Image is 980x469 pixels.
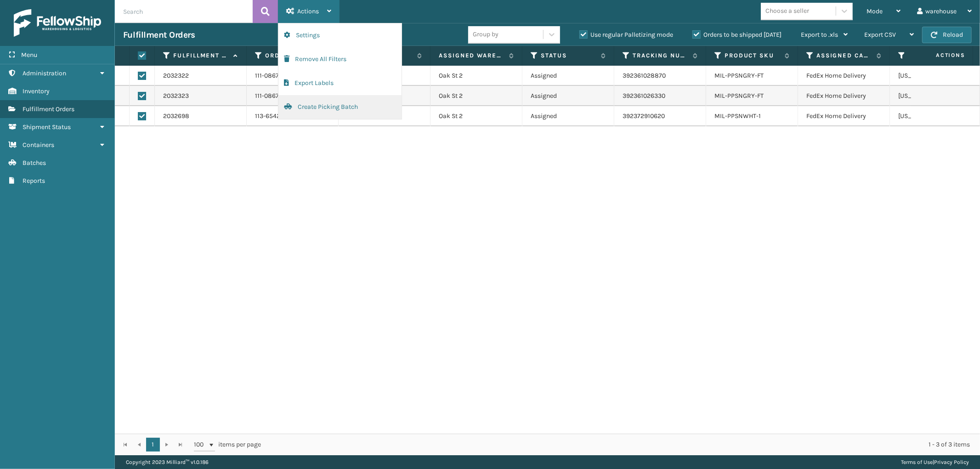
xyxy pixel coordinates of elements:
label: Orders to be shipped [DATE] [692,31,782,39]
a: MIL-PPSNWHT-1 [714,112,761,120]
a: 2032698 [163,112,189,121]
label: Assigned Warehouse [439,51,504,60]
td: Assigned [522,66,614,86]
button: Settings [278,23,402,47]
span: Shipment Status [23,123,71,131]
span: Export CSV [864,31,896,39]
label: Product SKU [725,51,780,60]
td: FedEx Home Delivery [798,86,890,106]
span: Containers [23,141,54,149]
label: Fulfillment Order Id [173,51,229,60]
div: | [901,455,969,469]
span: Actions [907,48,971,63]
div: 1 - 3 of 3 items [274,440,970,449]
button: Create Picking Batch [278,95,402,119]
td: Assigned [522,106,614,126]
a: Terms of Use [901,459,933,465]
span: Mode [867,7,883,15]
td: 111-0867322-9972254 [247,66,339,86]
td: 111-0867322-9972254 [247,86,339,106]
label: Status [541,51,596,60]
span: Administration [23,69,66,77]
td: Oak St 2 [431,66,522,86]
a: MIL-PPSNGRY-FT [714,92,764,100]
td: Assigned [522,86,614,106]
img: logo [14,9,101,37]
label: Order Number [265,51,321,60]
span: Export to .xls [801,31,838,39]
button: Reload [922,27,972,43]
p: Copyright 2023 Milliard™ v 1.0.186 [126,455,209,469]
a: 1 [146,438,160,452]
span: Reports [23,177,45,185]
button: Export Labels [278,71,402,95]
td: 113-6542439-9441841 [247,106,339,126]
span: Actions [297,7,319,15]
a: 2032323 [163,91,189,101]
a: 392361028870 [623,72,666,79]
a: MIL-PPSNGRY-FT [714,72,764,79]
span: Inventory [23,87,50,95]
div: Group by [473,30,498,40]
span: Fulfillment Orders [23,105,74,113]
a: Privacy Policy [934,459,969,465]
label: Use regular Palletizing mode [579,31,673,39]
button: Remove All Filters [278,47,402,71]
label: Tracking Number [633,51,688,60]
h3: Fulfillment Orders [123,29,195,40]
a: 2032322 [163,71,189,80]
div: Choose a seller [765,6,809,16]
td: Oak St 2 [431,86,522,106]
td: FedEx Home Delivery [798,106,890,126]
a: 392372910620 [623,112,665,120]
a: 392361026330 [623,92,665,100]
span: Menu [21,51,37,59]
span: 100 [194,440,208,449]
span: items per page [194,438,261,452]
label: Assigned Carrier Service [816,51,872,60]
td: Oak St 2 [431,106,522,126]
td: FedEx Home Delivery [798,66,890,86]
span: Batches [23,159,46,167]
